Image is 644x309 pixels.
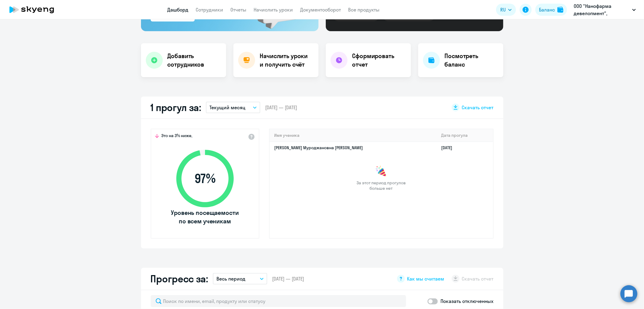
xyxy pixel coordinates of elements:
[356,180,407,191] span: За этот период прогулов больше нет
[557,7,563,13] img: balance
[254,7,293,13] a: Начислить уроки
[535,4,567,16] button: Балансbalance
[348,7,380,13] a: Все продукты
[170,171,240,186] span: 97 %
[151,295,406,307] input: Поиск по имени, email, продукту или статусу
[574,2,630,17] p: ООО "Нанофарма девелопмент", НАНОФАРМА ДЕВЕЛОПМЕНТ, ООО
[260,52,312,69] h4: Начислить уроки и получить счёт
[462,104,494,111] span: Скачать отчет
[168,7,189,13] a: Дашборд
[196,7,223,13] a: Сотрудники
[437,129,493,142] th: Дата прогула
[407,275,444,282] span: Как мы считаем
[265,104,297,111] span: [DATE] — [DATE]
[213,273,267,284] button: Весь период
[274,145,363,150] a: [PERSON_NAME] Муроджановна [PERSON_NAME]
[352,52,406,69] h4: Сформировать отчет
[571,2,639,17] button: ООО "Нанофарма девелопмент", НАНОФАРМА ДЕВЕЛОПМЕНТ, ООО
[441,297,494,305] p: Показать отключенных
[210,104,245,111] p: Текущий месяц
[206,102,260,113] button: Текущий месяц
[300,7,341,13] a: Документооборот
[539,6,555,13] div: Баланс
[375,166,387,178] img: congrats
[445,52,498,69] h4: Посмотреть баланс
[216,275,245,282] p: Весь период
[151,101,201,113] h2: 1 прогул за:
[231,7,247,13] a: Отчеты
[168,52,221,69] h4: Добавить сотрудников
[496,4,516,16] button: RU
[441,145,457,150] a: [DATE]
[151,273,208,285] h2: Прогресс за:
[270,129,437,142] th: Имя ученика
[170,209,240,225] span: Уровень посещаемости по всем ученикам
[500,6,506,13] span: RU
[272,275,304,282] span: [DATE] — [DATE]
[162,133,193,140] span: Это на 3% ниже,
